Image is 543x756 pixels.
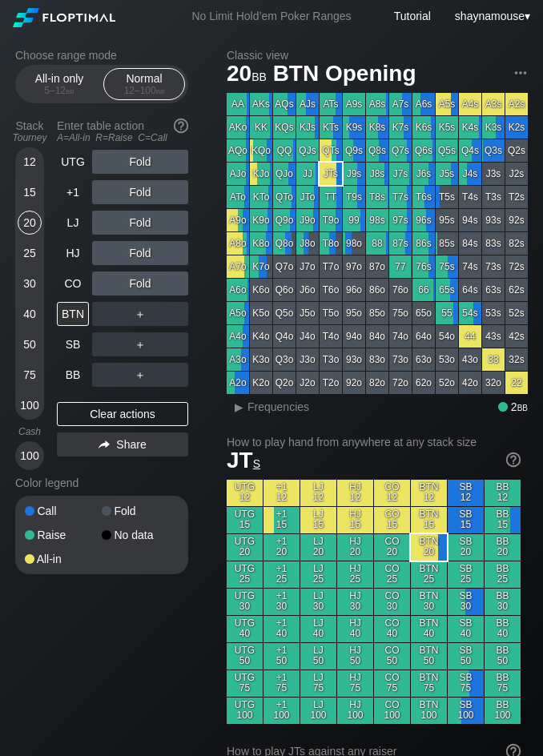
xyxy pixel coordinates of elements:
[18,150,42,174] div: 12
[451,7,533,25] div: ▾
[411,643,447,670] div: BTN 50
[300,534,336,561] div: LJ 20
[394,10,431,22] a: Tutorial
[227,302,249,324] div: A5o
[366,163,388,185] div: J8s
[57,211,89,235] div: LJ
[485,561,521,588] div: BB 25
[263,616,300,642] div: +1 40
[320,255,342,278] div: T7o
[111,85,178,96] div: 12 – 100
[343,348,365,371] div: 93o
[57,241,89,265] div: HJ
[343,163,365,185] div: J9s
[250,232,272,255] div: K8o
[459,325,481,348] div: 44
[296,139,319,162] div: QJs
[296,93,319,115] div: AJs
[412,325,435,348] div: 64o
[57,363,89,387] div: BB
[92,150,188,174] div: Fold
[366,279,388,301] div: 86o
[25,505,102,517] div: Call
[227,325,249,348] div: A4o
[92,332,188,356] div: ＋
[343,279,365,301] div: 96o
[320,348,342,371] div: T3o
[320,372,342,394] div: T2o
[9,132,50,143] div: Tourney
[296,372,319,394] div: J2o
[15,49,188,62] h2: Choose range mode
[273,139,296,162] div: QQ
[172,117,190,135] img: help.32db89a4.svg
[374,670,410,697] div: CO 75
[505,93,528,115] div: A2s
[263,643,300,670] div: +1 50
[389,372,412,394] div: 72o
[227,480,263,506] div: UTG 12
[57,180,89,204] div: +1
[18,393,42,417] div: 100
[411,670,447,697] div: BTN 75
[337,616,373,642] div: HJ 40
[92,211,188,235] div: Fold
[505,116,528,139] div: K2s
[247,400,309,413] span: Frequencies
[22,69,96,99] div: All-in only
[273,302,296,324] div: Q5o
[227,163,249,185] div: AJo
[459,93,481,115] div: A4s
[485,534,521,561] div: BB 20
[343,93,365,115] div: A9s
[18,271,42,296] div: 30
[228,397,249,416] div: ▸
[167,10,375,26] div: No Limit Hold’em Poker Ranges
[250,163,272,185] div: KJo
[227,589,263,615] div: UTG 30
[436,139,458,162] div: Q5s
[374,643,410,670] div: CO 50
[227,616,263,642] div: UTG 40
[389,348,412,371] div: 73o
[227,232,249,255] div: A8o
[482,93,505,115] div: A3s
[227,372,249,394] div: A2o
[411,616,447,642] div: BTN 40
[18,332,42,356] div: 50
[250,348,272,371] div: K3o
[296,186,319,208] div: JTo
[227,436,521,448] h2: How to play hand from anywhere at any stack size
[57,302,89,326] div: BTN
[448,480,484,506] div: SB 12
[227,670,263,697] div: UTG 75
[389,325,412,348] div: 74o
[102,529,179,541] div: No data
[366,255,388,278] div: 87o
[263,480,300,506] div: +1 12
[389,163,412,185] div: J7s
[227,507,263,533] div: UTG 15
[13,8,115,27] img: Floptimal logo
[92,363,188,387] div: ＋
[505,232,528,255] div: 82s
[57,332,89,356] div: SB
[18,363,42,387] div: 75
[485,643,521,670] div: BB 50
[389,209,412,231] div: 97s
[343,116,365,139] div: K9s
[296,279,319,301] div: J6o
[459,139,481,162] div: Q4s
[273,348,296,371] div: Q3o
[485,616,521,642] div: BB 40
[320,209,342,231] div: T9o
[300,589,336,615] div: LJ 30
[300,561,336,588] div: LJ 25
[412,372,435,394] div: 62o
[320,325,342,348] div: T4o
[436,302,458,324] div: 55
[412,279,435,301] div: 66
[436,93,458,115] div: A5s
[412,186,435,208] div: T6s
[271,62,419,88] span: BTN Opening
